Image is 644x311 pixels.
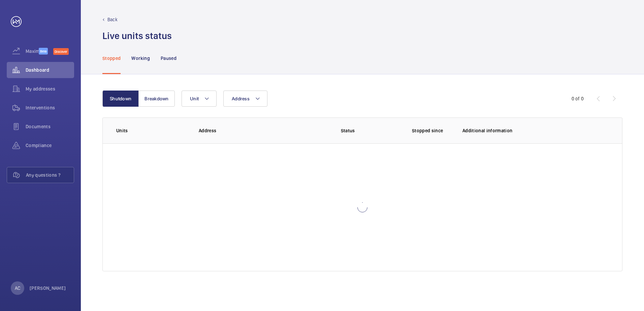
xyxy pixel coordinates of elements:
[299,127,396,134] p: Status
[138,91,175,107] button: Breakdown
[39,48,48,55] span: Beta
[462,127,609,134] p: Additional information
[26,85,74,92] span: My addresses
[102,55,121,62] p: Stopped
[107,16,118,23] p: Back
[26,104,74,111] span: Interventions
[102,91,139,107] button: Shutdown
[412,127,452,134] p: Stopped since
[223,91,267,107] button: Address
[53,48,69,55] span: Discover
[26,48,39,55] span: Maximize
[572,95,584,102] div: 0 of 0
[190,96,199,101] span: Unit
[161,55,176,62] p: Paused
[199,127,294,134] p: Address
[182,91,217,107] button: Unit
[30,285,66,291] p: [PERSON_NAME]
[116,127,188,134] p: Units
[26,67,74,73] span: Dashboard
[131,55,150,62] p: Working
[26,172,74,178] span: Any questions ?
[232,96,250,101] span: Address
[102,30,172,42] h1: Live units status
[26,123,74,130] span: Documents
[15,285,20,291] p: AC
[26,142,74,149] span: Compliance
